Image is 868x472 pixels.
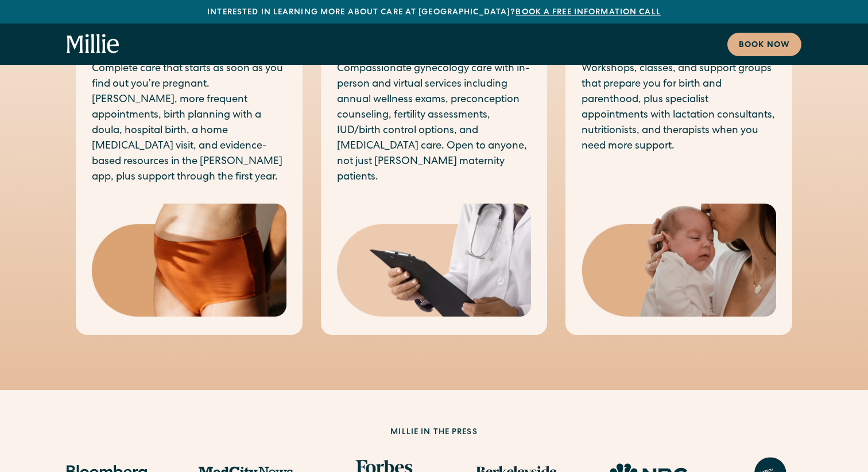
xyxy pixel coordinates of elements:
p: Compassionate gynecology care with in-person and virtual services including annual wellness exams... [337,61,532,185]
h2: Millie in the press [214,427,654,439]
a: home [67,34,119,54]
div: Book now [739,40,790,52]
p: Complete care that starts as soon as you find out you’re pregnant. [PERSON_NAME], more frequent a... [92,61,286,185]
a: Book a free information call [516,9,660,17]
img: Close-up of a woman's midsection wearing high-waisted postpartum underwear, highlighting comfort ... [92,204,286,317]
img: Mother gently kissing her newborn's head, capturing a tender moment of love and early bonding in ... [582,204,776,317]
img: Medical professional in a white coat holding a clipboard, representing expert care and diagnosis ... [337,204,532,317]
p: Workshops, classes, and support groups that prepare you for birth and parenthood, plus specialist... [582,61,776,154]
a: Book now [727,33,801,56]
